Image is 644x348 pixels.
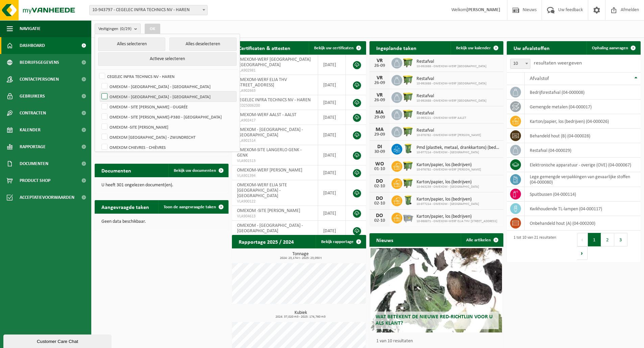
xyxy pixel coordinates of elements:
img: WB-1100-HPE-GN-50 [402,57,414,68]
span: VLA902663 [237,88,313,93]
span: OMEXOM-WERF ELIA SITE [GEOGRAPHIC_DATA] - [GEOGRAPHIC_DATA] [237,183,287,198]
span: 2024: 23,174 t - 2025: 23,050 t [235,257,366,260]
td: [DATE] [318,110,346,125]
div: MA [373,127,386,132]
td: gemengde metalen (04-000017) [525,100,641,114]
span: Bekijk uw certificaten [314,46,354,50]
td: [DATE] [318,180,346,206]
button: 3 [614,233,627,246]
a: Bekijk rapportage [316,235,365,248]
span: 10-963221 - OMEXOM-WERF AALST [416,116,466,120]
img: WB-1100-HPE-GN-50 [402,74,414,85]
button: 1 [588,233,601,246]
h3: Kubiek [235,311,366,319]
span: 10-943797 - CEGELEC INFRA TECHNICS NV - HAREN [90,5,207,15]
span: OMEXOM-SITE LANGERLO GENK - GENK [237,148,302,158]
div: VR [373,92,386,98]
div: DO [373,196,386,201]
div: 02-10 [373,184,386,189]
td: [DATE] [318,221,346,241]
span: Karton/papier, los (bedrijven) [416,180,479,185]
h2: Aangevraagde taken [95,200,156,213]
button: OK [145,24,160,34]
h3: Tonnage [235,252,366,260]
a: Bekijk uw documenten [168,164,228,177]
label: OMEXOM -SITE [PERSON_NAME] [100,122,236,132]
div: 01-10 [373,167,386,171]
span: 2024: 37,020 m3 - 2025: 174,760 m3 [235,315,366,319]
label: OMEXOM - SITE [PERSON_NAME] - OUGRÉE [100,102,236,112]
span: 10-976782 - OMEXOM-WERF [PERSON_NAME] [416,133,481,137]
span: Navigatie [20,20,41,37]
span: 10-988871 - OMEXOM-WERF ELIA THV [STREET_ADDRESS] [416,219,497,223]
td: lege gemengde verpakkingen van gevaarlijke stoffen (04-000080) [525,172,641,187]
span: OMEXOM-WERF ELIA THV [STREET_ADDRESS] [237,77,287,88]
h2: Certificaten & attesten [232,41,297,54]
span: Ophaling aanvragen [592,46,628,50]
td: spuitbussen (04-000114) [525,187,641,202]
td: [DATE] [318,55,346,75]
a: Ophaling aanvragen [587,41,640,55]
span: 10-977214 - OMEXOM - [GEOGRAPHIC_DATA] [416,202,479,206]
td: [DATE] [318,125,346,145]
span: VLA900122 [237,199,313,204]
div: DO [373,213,386,218]
h2: Rapportage 2025 / 2024 [232,235,301,248]
count: (0/29) [120,27,132,31]
div: 29-09 [373,115,386,120]
div: VR [373,75,386,81]
span: 10-977214 - OMEXOM - [GEOGRAPHIC_DATA] [416,151,500,155]
span: Acceptatievoorwaarden [20,189,74,206]
img: WB-0240-HPE-GN-50 [402,194,414,206]
img: WB-1100-HPE-GN-50 [402,108,414,120]
td: onbehandeld hout (A) (04-000200) [525,216,641,231]
h2: Documenten [95,164,138,177]
label: OMEXOM [GEOGRAPHIC_DATA] - ZWIJNDRECHT [100,132,236,142]
button: Alles deselecteren [169,37,237,51]
div: 02-10 [373,218,386,223]
span: OMEXOM-WERF [GEOGRAPHIC_DATA] - [GEOGRAPHIC_DATA] [237,57,311,68]
iframe: chat widget [3,333,113,348]
div: MA [373,110,386,115]
a: Wat betekent de nieuwe RED-richtlijn voor u als klant? [371,248,502,332]
button: Previous [577,233,588,246]
span: 10-992688 - OMEXOM-WERF [GEOGRAPHIC_DATA] [416,64,486,69]
label: CEGELEC INFRA TECHNICS NV - HAREN [98,71,236,81]
span: Pmd (plastiek, metaal, drankkartons) (bedrijven) [416,145,500,151]
td: bedrijfsrestafval (04-000008) [525,85,641,100]
span: Documenten [20,155,48,172]
span: 10 [510,59,530,69]
span: 10-943239 - OMEXOM - [GEOGRAPHIC_DATA] [416,185,479,189]
span: 10-992688 - OMEXOM-WERF [GEOGRAPHIC_DATA] [416,82,486,86]
h2: Ingeplande taken [369,41,423,54]
h2: Uw afvalstoffen [507,41,556,54]
div: 1 tot 10 van 21 resultaten [510,232,556,261]
td: karton/papier, los (bedrijven) (04-000026) [525,114,641,129]
div: 26-09 [373,98,386,103]
span: OMEXOM - [GEOGRAPHIC_DATA] - [GEOGRAPHIC_DATA] [237,223,303,234]
span: VLA901513 [237,158,313,164]
span: Kalender [20,122,41,138]
span: 10-992688 - OMEXOM-WERF [GEOGRAPHIC_DATA] [416,99,486,103]
p: 1 van 10 resultaten [376,339,500,344]
span: 10-976782 - OMEXOM-WERF [PERSON_NAME] [416,168,481,172]
h2: Nieuws [369,233,400,246]
span: OMEXOM-WERF AALST - AALST [237,112,296,117]
span: CEGELEC INFRA TECHNICS NV - HAREN [237,98,311,103]
a: Alle artikelen [461,233,503,247]
img: WB-1100-HPE-GN-50 [402,126,414,137]
div: 30-09 [373,150,386,154]
button: Actieve selecteren [98,52,237,66]
div: DO [373,179,386,184]
button: Alles selecteren [98,37,165,51]
span: Restafval [416,59,486,64]
span: Restafval [416,76,486,82]
img: WB-0240-HPE-GN-50 [402,143,414,154]
span: Dashboard [20,37,45,54]
span: Vestigingen [98,24,132,34]
a: Bekijk uw kalender [451,41,503,55]
div: VR [373,58,386,63]
div: 26-09 [373,81,386,85]
span: Karton/papier, los (bedrijven) [416,197,479,202]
